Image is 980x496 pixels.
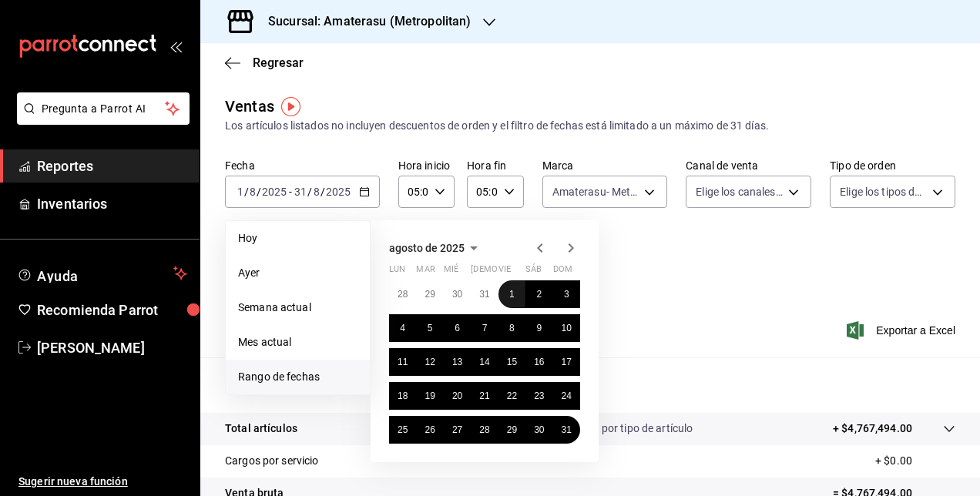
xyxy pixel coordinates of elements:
[321,186,325,198] span: /
[398,390,408,401] abbr: 18 de agosto de 2025
[498,264,511,280] abbr: viernes
[37,264,167,283] span: Ayuda
[17,92,190,125] button: Pregunta a Parrot AI
[400,323,405,333] abbr: 4 de agosto de 2025
[37,300,187,320] span: Recomienda Parrot
[398,357,408,367] abbr: 11 de agosto de 2025
[225,160,380,171] label: Fecha
[830,160,955,171] label: Tipo de orden
[850,321,955,340] button: Exportar a Excel
[444,280,471,308] button: 30 de julio de 2025
[507,357,517,367] abbr: 15 de agosto de 2025
[525,280,552,308] button: 2 de agosto de 2025
[225,453,319,469] p: Cargos por servicio
[525,264,542,280] abbr: sábado
[416,264,435,280] abbr: martes
[294,186,307,198] input: --
[256,12,471,31] h3: Sucursal: Amaterasu (Metropolitan)
[525,382,552,410] button: 23 de agosto de 2025
[467,160,523,171] label: Hora fin
[498,382,525,410] button: 22 de agosto de 2025
[425,390,435,401] abbr: 19 de agosto de 2025
[225,421,297,437] p: Total artículos
[398,424,408,435] abbr: 25 de agosto de 2025
[507,390,517,401] abbr: 22 de agosto de 2025
[562,424,572,435] abbr: 31 de agosto de 2025
[498,314,525,342] button: 8 de agosto de 2025
[552,184,639,199] span: Amaterasu- Metropolitan
[534,357,544,367] abbr: 16 de agosto de 2025
[534,390,544,401] abbr: 23 de agosto de 2025
[238,334,357,350] span: Mes actual
[444,264,458,280] abbr: miércoles
[261,186,287,198] input: ----
[479,424,489,435] abbr: 28 de agosto de 2025
[833,421,912,437] p: + $4,767,494.00
[452,357,462,367] abbr: 13 de agosto de 2025
[525,416,552,444] button: 30 de agosto de 2025
[249,186,257,198] input: --
[37,193,187,214] span: Inventarios
[257,186,261,198] span: /
[416,314,443,342] button: 5 de agosto de 2025
[389,280,416,308] button: 28 de julio de 2025
[307,186,312,198] span: /
[553,382,580,410] button: 24 de agosto de 2025
[225,95,274,118] div: Ventas
[471,264,562,280] abbr: jueves
[534,424,544,435] abbr: 30 de agosto de 2025
[425,424,435,435] abbr: 26 de agosto de 2025
[289,186,292,198] span: -
[553,416,580,444] button: 31 de agosto de 2025
[313,186,321,198] input: --
[542,160,668,171] label: Marca
[42,101,166,117] span: Pregunta a Parrot AI
[471,348,498,376] button: 14 de agosto de 2025
[479,289,489,300] abbr: 31 de julio de 2025
[509,323,515,333] abbr: 8 de agosto de 2025
[471,382,498,410] button: 21 de agosto de 2025
[238,265,357,281] span: Ayer
[455,323,460,333] abbr: 6 de agosto de 2025
[452,424,462,435] abbr: 27 de agosto de 2025
[389,348,416,376] button: 11 de agosto de 2025
[498,416,525,444] button: 29 de agosto de 2025
[389,264,405,280] abbr: lunes
[482,323,488,333] abbr: 7 de agosto de 2025
[281,97,300,116] img: Tooltip marker
[444,314,471,342] button: 6 de agosto de 2025
[686,160,811,171] label: Canal de venta
[11,112,190,128] a: Pregunta a Parrot AI
[253,55,304,70] span: Regresar
[562,357,572,367] abbr: 17 de agosto de 2025
[479,390,489,401] abbr: 21 de agosto de 2025
[562,390,572,401] abbr: 24 de agosto de 2025
[553,264,572,280] abbr: domingo
[389,314,416,342] button: 4 de agosto de 2025
[428,323,433,333] abbr: 5 de agosto de 2025
[244,186,249,198] span: /
[536,323,542,333] abbr: 9 de agosto de 2025
[425,289,435,300] abbr: 29 de julio de 2025
[875,453,955,469] p: + $0.00
[18,474,187,490] span: Sugerir nueva función
[696,184,783,199] span: Elige los canales de venta
[452,390,462,401] abbr: 20 de agosto de 2025
[471,416,498,444] button: 28 de agosto de 2025
[444,348,471,376] button: 13 de agosto de 2025
[398,160,455,171] label: Hora inicio
[471,314,498,342] button: 7 de agosto de 2025
[237,186,244,198] input: --
[238,300,357,316] span: Semana actual
[507,424,517,435] abbr: 29 de agosto de 2025
[238,230,357,246] span: Hoy
[444,416,471,444] button: 27 de agosto de 2025
[389,382,416,410] button: 18 de agosto de 2025
[564,289,569,300] abbr: 3 de agosto de 2025
[525,348,552,376] button: 16 de agosto de 2025
[452,289,462,300] abbr: 30 de julio de 2025
[389,416,416,444] button: 25 de agosto de 2025
[553,314,580,342] button: 10 de agosto de 2025
[37,156,187,176] span: Reportes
